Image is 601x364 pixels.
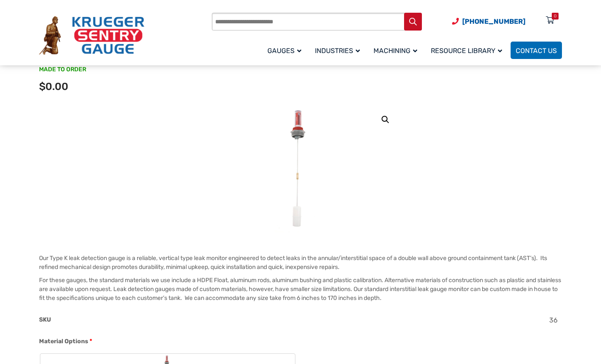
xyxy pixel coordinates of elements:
[39,338,88,345] span: Material Options
[516,47,557,55] span: Contact Us
[374,47,417,55] span: Machining
[426,40,511,60] a: Resource Library
[274,105,326,232] img: Leak Detection Gauge
[267,47,301,55] span: Gauges
[39,65,86,74] span: MADE TO ORDER
[452,16,525,27] a: Phone Number (920) 434-8860
[554,13,556,20] div: 0
[39,276,562,302] p: For these gauges, the standard materials we use include a HDPE Float, aluminum rods, aluminum bus...
[39,254,562,272] p: Our Type K leak detection gauge is a reliable, vertical type leak monitor engineered to detect le...
[368,40,426,60] a: Machining
[310,40,368,60] a: Industries
[90,337,92,346] abbr: required
[39,81,68,92] span: $0.00
[378,112,393,127] a: View full-screen image gallery
[315,47,360,55] span: Industries
[39,16,144,55] img: Krueger Sentry Gauge
[262,40,310,60] a: Gauges
[431,47,502,55] span: Resource Library
[462,17,525,25] span: [PHONE_NUMBER]
[549,316,558,324] span: 36
[39,316,51,323] span: SKU
[511,42,562,59] a: Contact Us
